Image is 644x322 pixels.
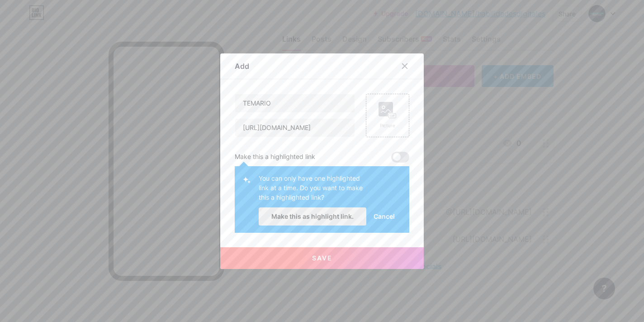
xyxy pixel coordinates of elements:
div: Add [235,61,249,72]
input: URL [235,119,355,137]
button: Make this as highlight link. [259,207,366,226]
div: Make this a highlighted link [235,152,315,163]
input: Title [235,94,355,112]
span: Make this as highlight link. [271,212,354,220]
div: You can only have one highlighted link at a time. Do you want to make this a highlighted link? [259,173,366,207]
span: Cancel [374,211,395,221]
button: Save [220,247,424,269]
span: Save [312,254,332,262]
div: Picture [379,122,397,129]
button: Cancel [366,207,402,226]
